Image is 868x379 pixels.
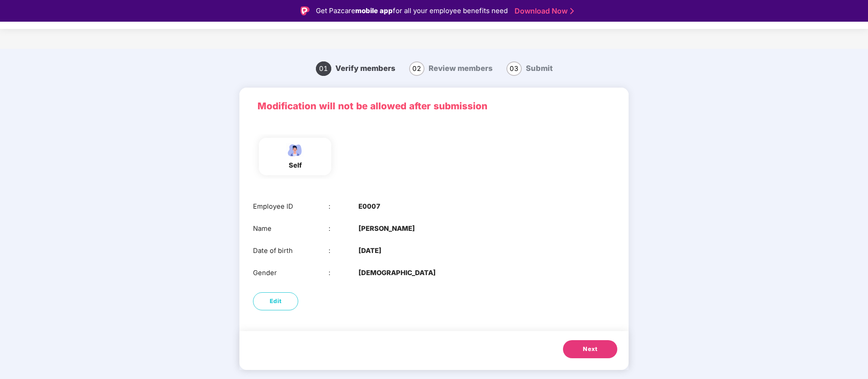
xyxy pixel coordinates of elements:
[253,224,329,234] div: Name
[429,64,493,73] span: Review members
[316,61,331,76] span: 01
[316,5,508,16] div: Get Pazcare for all your employee benefits need
[358,246,382,256] b: [DATE]
[329,246,359,256] div: :
[583,345,597,354] span: Next
[253,268,329,278] div: Gender
[409,61,424,76] span: 02
[253,246,329,256] div: Date of birth
[355,6,393,15] strong: mobile app
[253,201,329,212] div: Employee ID
[258,99,610,114] p: Modification will not be allowed after submission
[329,268,359,278] div: :
[526,64,553,73] span: Submit
[358,268,436,278] b: [DEMOGRAPHIC_DATA]
[515,6,571,16] a: Download Now
[570,6,574,16] img: Stroke
[284,142,306,158] img: svg+xml;base64,PHN2ZyBpZD0iRW1wbG95ZWVfbWFsZSIgeG1sbnM9Imh0dHA6Ly93d3cudzMub3JnLzIwMDAvc3ZnIiB3aW...
[329,224,359,234] div: :
[506,61,522,76] span: 03
[563,340,617,358] button: Next
[253,292,298,310] button: Edit
[329,201,359,212] div: :
[300,6,310,15] img: Logo
[335,64,396,73] span: Verify members
[358,201,381,212] b: E0007
[270,297,282,306] span: Edit
[358,224,415,234] b: [PERSON_NAME]
[284,160,306,171] div: self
